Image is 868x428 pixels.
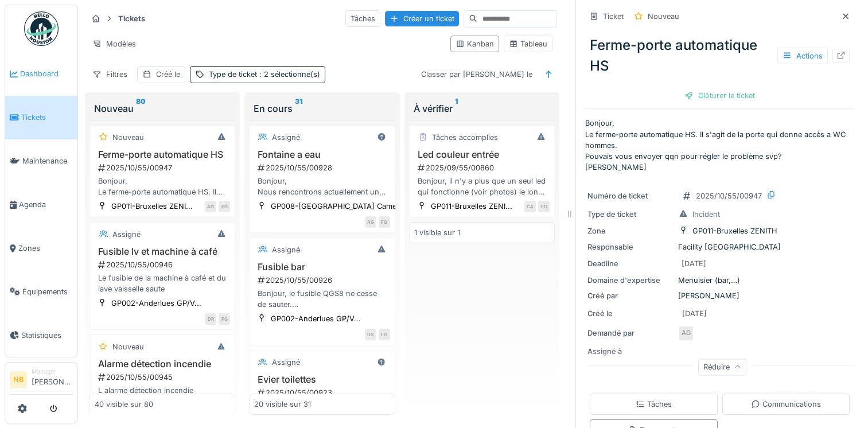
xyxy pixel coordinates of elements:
div: Créé par [587,290,674,301]
span: Agenda [19,199,73,210]
div: Type de ticket [587,209,674,220]
div: Assigné à [587,346,674,357]
span: : 2 sélectionné(s) [257,70,320,79]
div: Zone [587,225,674,236]
div: Nouveau [112,341,144,352]
div: 20 visible sur 31 [254,399,311,410]
div: FG [379,216,390,228]
div: Kanban [456,38,494,49]
span: Tickets [21,112,73,123]
h3: Evier toilettes [254,374,390,385]
span: Équipements [22,286,73,297]
div: 2025/10/55/00923 [256,387,390,398]
div: GP002-Anderlues GP/V... [111,298,201,309]
div: Bonjour, il n'y a plus que un seul led qui fonctionne (voir photos) le long des entrée [414,176,550,197]
div: FG [219,313,230,325]
strong: Tickets [114,13,150,24]
div: Deadline [587,258,674,269]
div: Manager [32,367,73,376]
li: [PERSON_NAME] [32,367,73,392]
span: Maintenance [22,155,73,166]
sup: 31 [295,102,302,115]
h3: Fontaine a eau [254,149,390,160]
div: Bonjour, Le ferme-porte automatique HS. Il s'agit de la porte qui donne accès a WC hommes. Pouvai... [95,176,230,197]
div: AG [678,325,694,341]
div: AG [365,216,376,228]
div: Créer un ticket [385,11,459,26]
span: Statistiques [21,330,73,341]
div: Assigné [272,132,300,143]
div: Bonjour, Nous rencontrons actuellement un problème avec la fontaine d’eau : la pression est très ... [254,176,390,197]
h3: Alarme détection incendie [95,359,230,369]
div: CA [524,201,536,212]
div: GP011-Bruxelles ZENI... [431,201,512,212]
div: Modèles [87,36,141,52]
div: Nouveau [112,132,144,143]
div: 40 visible sur 80 [95,399,153,410]
div: 2025/09/55/00860 [417,162,550,173]
div: 1 visible sur 1 [414,227,460,238]
div: 2025/10/55/00946 [97,259,230,270]
div: Communications [751,399,821,410]
div: Clôturer le ticket [680,88,760,103]
div: Le fusible de la machine à café et du lave vaisselle saute [95,273,230,294]
div: AG [205,201,216,212]
a: Dashboard [5,52,77,96]
div: Numéro de ticket [587,190,674,201]
div: Classer par [PERSON_NAME] le [416,66,538,83]
a: Zones [5,227,77,270]
div: Ferme-porte automatique HS [585,30,854,81]
div: Domaine d'expertise [587,275,674,286]
a: Agenda [5,183,77,227]
div: 2025/10/55/00947 [696,190,762,201]
span: Dashboard [20,68,73,79]
div: Créé le [156,69,180,80]
div: Créé le [587,308,674,319]
div: Facility [GEOGRAPHIC_DATA] [587,242,852,252]
div: Tâches accomplies [432,132,498,143]
div: Ticket [603,11,624,22]
div: Réduire [698,359,746,375]
div: GP002-Anderlues GP/V... [271,313,361,324]
div: Assigné [272,357,300,368]
div: Assigné [112,229,141,240]
div: GP011-Bruxelles ZENITH [692,225,777,236]
div: Responsable [587,242,674,252]
div: FG [219,201,230,212]
div: 2025/10/55/00947 [97,162,230,173]
div: L alarme détection incendie défectueuse ( se met en route tous les jours à 1h03 du matin) zone [G... [95,385,230,407]
li: NB [10,371,27,388]
div: À vérifier [414,102,550,115]
div: Filtres [87,66,133,83]
div: Tâches [636,399,672,410]
div: [DATE] [682,308,707,319]
div: 2025/10/55/00926 [256,275,390,286]
h3: Ferme-porte automatique HS [95,149,230,160]
div: En cours [254,102,390,115]
a: Tickets [5,96,77,139]
div: Incident [692,209,720,220]
div: GP008-[GEOGRAPHIC_DATA] Came... [271,201,403,212]
div: Actions [777,48,828,64]
div: DS [365,329,376,340]
p: Bonjour, Le ferme-porte automatique HS. Il s'agit de la porte qui donne accès a WC hommes. Pouvai... [585,118,854,173]
div: 2025/10/55/00945 [97,372,230,383]
div: GP011-Bruxelles ZENI... [111,201,193,212]
div: Bonjour, le fusible QGS8 ne cesse de sauter. Serait-il possible de vérifier la cause du problème ? [254,288,390,310]
div: DR [205,313,216,325]
div: Nouveau [94,102,231,115]
div: 2025/10/55/00928 [256,162,390,173]
img: Badge_color-CXgf-gQk.svg [24,11,59,46]
sup: 80 [136,102,146,115]
div: Tableau [509,38,547,49]
h3: Fusible bar [254,262,390,273]
div: Tâches [345,10,380,27]
div: Demandé par [587,328,674,338]
h3: Led couleur entrée [414,149,550,160]
a: Maintenance [5,139,77,183]
div: Nouveau [648,11,679,22]
div: [PERSON_NAME] [587,290,852,301]
sup: 1 [455,102,458,115]
div: Assigné [272,244,300,255]
div: Menuisier (bar,…) [587,275,852,286]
